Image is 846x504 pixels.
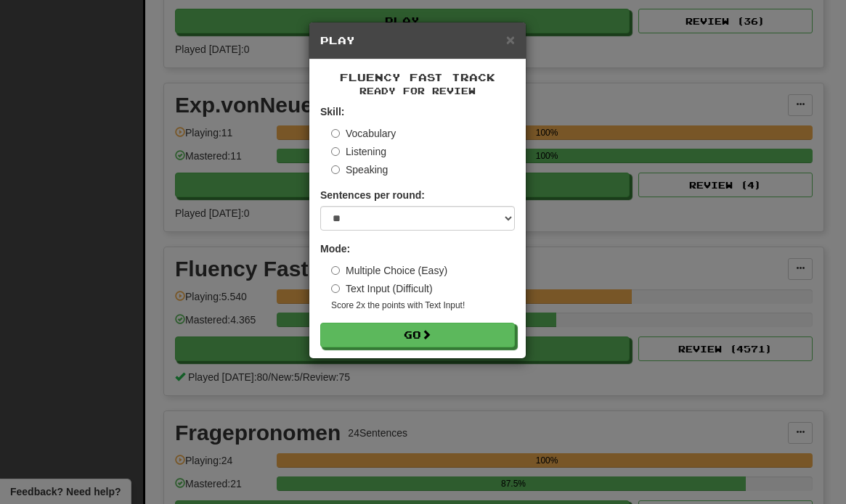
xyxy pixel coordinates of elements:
[331,284,340,293] input: Text Input (Difficult)
[506,31,515,48] span: ×
[340,71,495,83] span: Fluency Fast Track
[331,266,340,275] input: Multiple Choice (Easy)
[331,162,388,177] label: Speaking
[331,126,396,141] label: Vocabulary
[331,281,433,296] label: Text Input (Difficult)
[331,129,340,138] input: Vocabulary
[331,263,447,278] label: Multiple Choice (Easy)
[320,188,425,202] label: Sentences per round:
[331,165,340,174] input: Speaking
[331,147,340,156] input: Listening
[320,106,344,117] strong: Skill:
[331,144,386,159] label: Listening
[320,323,515,347] button: Go
[320,243,350,255] strong: Mode:
[320,33,515,48] h5: Play
[506,32,515,47] button: Close
[331,299,515,312] small: Score 2x the points with Text Input !
[320,85,515,97] small: Ready for Review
